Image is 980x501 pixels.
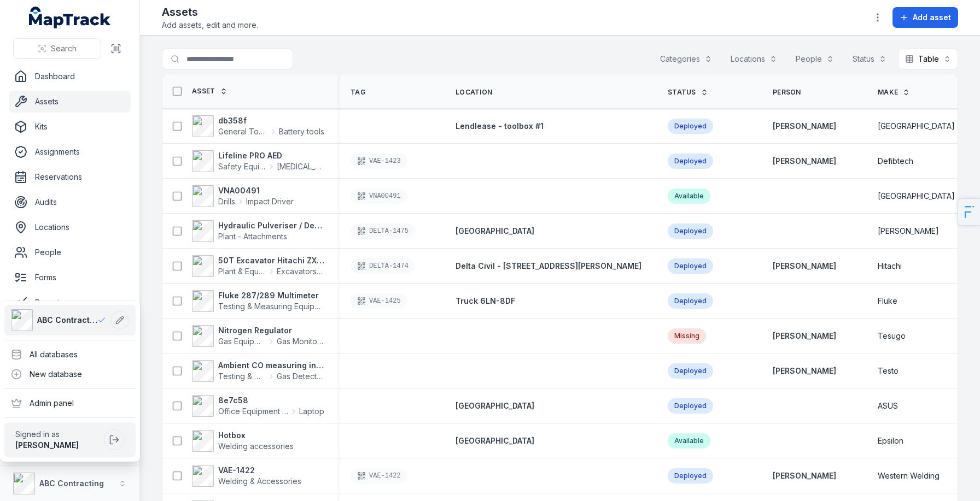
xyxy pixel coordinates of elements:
[15,429,100,440] span: Signed in as
[37,315,97,326] span: ABC Contracting
[4,345,136,364] div: All databases
[15,440,79,450] strong: [PERSON_NAME]
[4,364,136,384] div: New database
[39,479,104,488] strong: ABC Contracting
[4,393,136,413] div: Admin panel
